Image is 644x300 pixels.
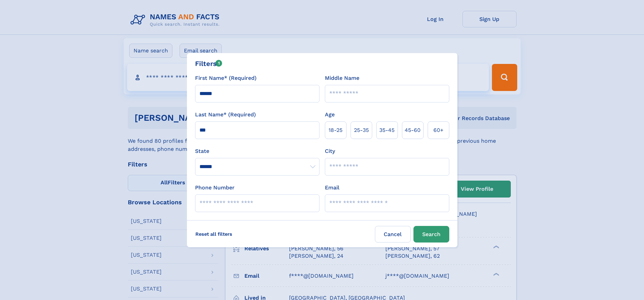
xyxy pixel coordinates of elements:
label: State [195,147,319,155]
span: 18‑25 [329,126,342,134]
span: 45‑60 [405,126,421,134]
label: Middle Name [325,74,359,82]
span: 60+ [433,126,444,134]
span: 35‑45 [379,126,395,134]
label: City [325,147,335,155]
div: Filters [195,59,222,69]
label: Email [325,184,339,192]
label: Reset all filters [191,226,237,242]
button: Search [413,226,449,243]
span: 25‑35 [354,126,369,134]
label: Phone Number [195,184,235,192]
label: Cancel [375,226,411,243]
label: First Name* (Required) [195,74,257,82]
label: Age [325,111,335,119]
label: Last Name* (Required) [195,111,256,119]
